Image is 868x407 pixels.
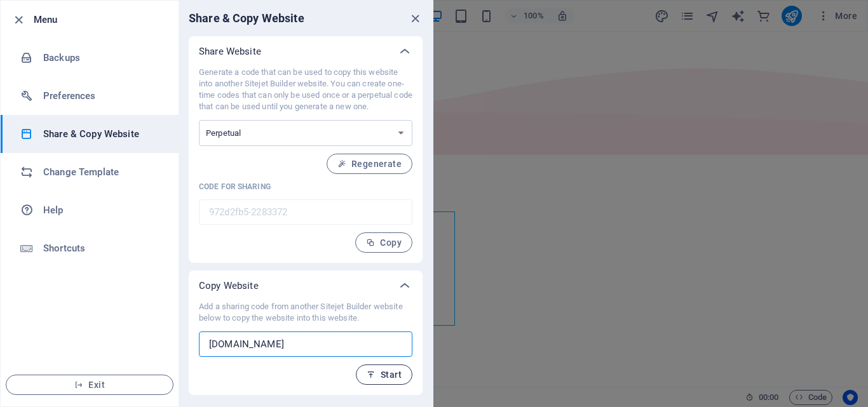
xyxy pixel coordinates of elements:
[356,364,412,385] button: Start
[6,375,173,395] button: Exit
[367,370,402,380] span: Start
[199,67,412,112] p: Generate a code that can be used to copy this website into another Sitejet Builder website. You c...
[189,36,423,67] div: Share Website
[1,191,179,229] a: Help
[407,11,423,26] button: close
[199,45,261,58] p: Share Website
[355,232,412,253] button: Copy
[189,270,423,301] div: Copy Website
[43,126,161,142] h6: Share & Copy Website
[199,182,412,192] p: Code for sharing
[366,237,402,248] span: Copy
[199,301,412,324] p: Add a sharing code from another Sitejet Builder website below to copy the website into this website.
[327,154,412,174] button: Regenerate
[43,88,161,103] h6: Preferences
[337,159,402,169] span: Regenerate
[5,5,90,16] a: Skip to main content
[189,11,304,26] h6: Share & Copy Website
[43,203,161,218] h6: Help
[199,279,259,292] p: Copy Website
[43,164,161,180] h6: Change Template
[17,380,163,390] span: Exit
[43,50,161,65] h6: Backups
[199,331,412,357] input: Add sharing code
[43,241,161,256] h6: Shortcuts
[34,12,168,27] h6: Menu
